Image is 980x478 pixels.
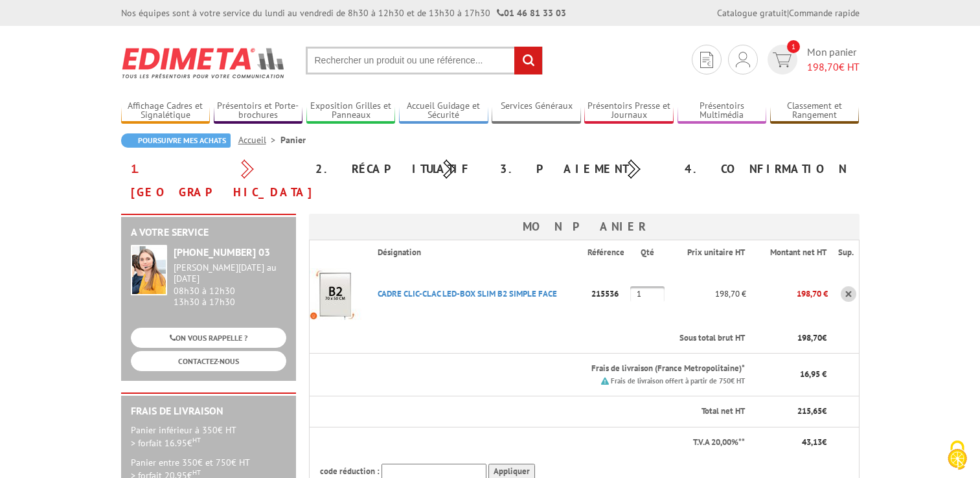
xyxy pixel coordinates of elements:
h2: A votre service [131,227,286,238]
a: Catalogue gratuit [717,7,787,19]
span: 215,65 [797,405,822,416]
th: Sous total brut HT [367,323,746,354]
th: Désignation [367,240,587,265]
img: Cookies (fenêtre modale) [941,439,974,472]
p: € [757,437,827,449]
div: 2. Récapitulatif [306,157,490,181]
div: 4. Confirmation [675,157,860,181]
img: picto.png [601,377,609,385]
strong: 01 46 81 33 03 [497,7,566,19]
a: CONTACTEZ-NOUS [131,351,286,371]
img: CADRE CLIC-CLAC LED-BOX SLIM B2 SIMPLE FACE [310,268,361,320]
p: Total net HT [320,405,745,418]
li: Panier [280,133,306,146]
strong: [PHONE_NUMBER] 03 [174,245,270,258]
div: 08h30 à 12h30 13h30 à 17h30 [174,262,286,307]
div: Nos équipes sont à votre service du lundi au vendredi de 8h30 à 12h30 et de 13h30 à 17h30 [121,6,566,19]
a: Présentoirs Multimédia [678,100,767,122]
div: 3. Paiement [490,157,675,181]
img: devis rapide [700,52,713,68]
p: Référence [587,247,629,259]
input: Rechercher un produit ou une référence... [306,47,543,74]
p: T.V.A 20,00%** [320,437,745,449]
a: Classement et Rangement [770,100,860,122]
p: Panier inférieur à 350€ HT [131,424,286,450]
span: 16,95 € [800,369,826,380]
a: Accueil Guidage et Sécurité [399,100,488,122]
img: devis rapide [773,52,792,67]
h3: Mon panier [309,214,860,240]
img: widget-service.jpg [131,245,167,295]
small: Frais de livraison offert à partir de 750€ HT [611,376,745,385]
p: Montant net HT [757,247,827,259]
div: 1. [GEOGRAPHIC_DATA] [121,157,306,204]
sup: HT [192,468,201,477]
a: Présentoirs et Porte-brochures [214,100,303,122]
p: 215536 [587,282,630,305]
img: devis rapide [736,52,750,67]
h2: Frais de Livraison [131,405,286,417]
p: Prix unitaire HT [679,247,745,259]
a: Exposition Grilles et Panneaux [306,100,396,122]
span: 43,13 [802,437,822,448]
a: Accueil [238,134,280,146]
span: 198,70 [797,332,822,343]
th: Sup. [828,240,859,265]
th: Qté [630,240,668,265]
div: [PERSON_NAME][DATE] au [DATE] [174,262,286,284]
a: CADRE CLIC-CLAC LED-BOX SLIM B2 SIMPLE FACE [378,288,557,299]
p: 198,70 € [668,282,746,305]
a: Affichage Cadres et Signalétique [121,100,211,122]
span: Mon panier [807,45,860,74]
p: € [757,405,827,418]
sup: HT [192,435,201,444]
span: € HT [807,60,860,74]
p: 198,70 € [746,282,828,305]
a: ON VOUS RAPPELLE ? [131,328,286,348]
div: | [717,6,860,19]
a: Poursuivre mes achats [121,133,231,148]
a: Commande rapide [789,7,860,19]
span: 1 [787,40,800,53]
button: Cookies (fenêtre modale) [935,434,980,478]
span: code réduction : [320,466,380,477]
a: Services Généraux [492,100,581,122]
a: devis rapide 1 Mon panier 198,70€ HT [764,45,860,74]
a: Présentoirs Presse et Journaux [584,100,674,122]
span: 198,70 [807,60,839,73]
span: > forfait 16.95€ [131,437,201,449]
img: Edimeta [121,39,286,87]
input: rechercher [514,47,542,74]
p: € [757,332,827,345]
p: Frais de livraison (France Metropolitaine)* [378,363,745,375]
